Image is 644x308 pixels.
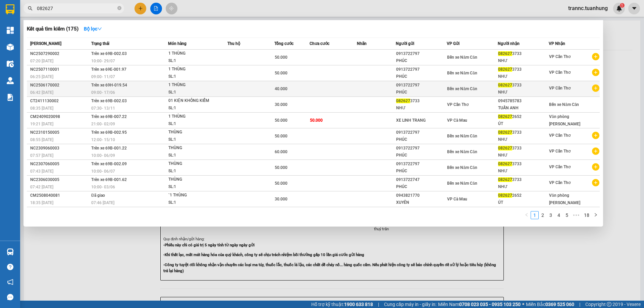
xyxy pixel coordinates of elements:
[30,185,53,189] span: 07:42 [DATE]
[396,168,446,175] div: PHÚC
[592,211,600,219] button: right
[168,73,219,80] div: SL: 1
[592,147,599,155] span: plus-circle
[275,165,287,170] span: 50.000
[498,136,548,143] div: NHƯ
[498,199,548,206] div: ÚT
[498,83,512,87] span: 082627
[168,168,219,175] div: SL: 1
[7,27,14,34] img: dashboard-icon
[396,117,446,124] div: XE LINH TRANG
[168,129,219,136] div: THÙNG
[91,177,127,182] span: Trên xe 69B-001.62
[3,23,128,32] li: 02839.63.63.63
[91,99,127,103] span: Trên xe 69B-002.03
[30,200,53,205] span: 18:35 [DATE]
[275,134,287,138] span: 50.000
[78,23,107,34] button: Bộ lọcdown
[447,134,477,138] span: Bến xe Năm Căn
[30,161,89,168] div: NC2307060005
[447,41,460,46] span: VP Gửi
[549,133,571,138] span: VP Cần Thơ
[84,26,102,32] strong: Bộ lọc
[525,213,529,217] span: left
[275,71,287,75] span: 50.000
[168,199,219,206] div: SL: 1
[310,118,323,123] span: 50.000
[447,86,477,91] span: Bến xe Năm Căn
[396,199,446,206] div: XUYÊN
[498,183,548,190] div: NHƯ
[592,163,599,171] span: plus-circle
[447,102,469,107] span: VP Cần Thơ
[447,71,477,75] span: Bến xe Năm Căn
[91,153,115,158] span: 10:00 - 06/09
[549,86,571,90] span: VP Cần Thơ
[7,248,14,255] img: warehouse-icon
[582,211,592,219] li: 18
[275,118,287,123] span: 50.000
[7,44,14,51] img: warehouse-icon
[549,180,571,185] span: VP Cần Thơ
[275,197,287,201] span: 30.000
[498,67,512,72] span: 082627
[447,197,467,201] span: VP Cà Mau
[30,74,53,79] span: 06:25 [DATE]
[592,132,599,139] span: plus-circle
[30,153,53,158] span: 07:57 [DATE]
[91,185,115,189] span: 10:00 - 03/06
[168,152,219,159] div: SL: 1
[549,165,571,169] span: VP Cần Thơ
[91,122,115,126] span: 21:00 - 02/09
[91,59,115,63] span: 10:00 - 29/07
[168,113,219,120] div: 1 THÙNG
[28,6,33,11] span: search
[498,177,512,182] span: 082627
[396,50,446,57] div: 0913722797
[168,89,219,96] div: SL: 1
[447,149,477,154] span: Bến xe Năm Căn
[30,192,89,199] div: CM2508040081
[30,145,89,152] div: NC2309060003
[275,181,287,186] span: 50.000
[396,57,446,64] div: PHÚC
[498,161,548,168] div: 3733
[396,136,446,143] div: PHÚC
[498,146,512,150] span: 082627
[549,102,579,107] span: Bến xe Năm Căn
[30,98,89,105] div: CT2411130002
[539,211,546,219] a: 2
[592,53,599,60] span: plus-circle
[168,105,219,112] div: SL: 1
[498,193,512,198] span: 082627
[7,94,14,101] img: solution-icon
[498,41,520,46] span: Người nhận
[531,211,538,219] a: 1
[498,66,548,73] div: 3733
[168,136,219,143] div: SL: 1
[396,73,446,80] div: PHÚC
[30,82,89,89] div: NC2506170002
[396,176,446,183] div: 0913722747
[3,42,95,53] b: GỬI : Bến xe Năm Căn
[168,81,219,89] div: 1 THÙNG
[168,97,219,105] div: 01 KIỆN KHÔNG KIỂM
[498,51,512,56] span: 082627
[30,122,53,126] span: 19:21 [DATE]
[555,211,563,219] li: 4
[563,211,571,219] li: 5
[547,211,554,219] a: 3
[168,120,219,128] div: SL: 1
[498,114,512,119] span: 082627
[168,41,186,46] span: Món hàng
[275,102,287,107] span: 30.000
[168,66,219,73] div: 1 THÙNG
[498,162,512,166] span: 082627
[396,183,446,190] div: PHÚC
[582,211,591,219] a: 18
[30,137,53,142] span: 08:55 [DATE]
[549,193,580,205] span: Văn phòng [PERSON_NAME]
[274,41,293,46] span: Tổng cước
[30,176,89,183] div: NC2306030005
[168,176,219,183] div: THÙNG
